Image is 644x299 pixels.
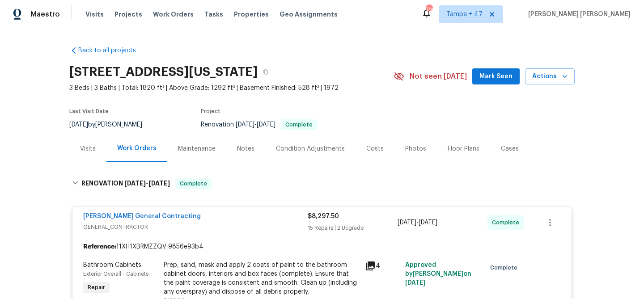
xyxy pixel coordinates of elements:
[257,122,275,128] span: [DATE]
[83,262,141,268] span: Bathroom Cabinets
[410,72,467,81] span: Not seen [DATE]
[114,10,142,19] span: Projects
[308,223,398,232] div: 15 Repairs | 2 Upgrade
[532,71,568,82] span: Actions
[405,262,471,286] span: Approved by [PERSON_NAME] on
[501,144,519,153] div: Cases
[83,213,201,219] a: [PERSON_NAME] General Contracting
[204,11,223,17] span: Tasks
[117,144,157,153] div: Work Orders
[201,109,220,114] span: Project
[69,109,109,114] span: Last Visit Date
[83,242,116,251] b: Reference:
[426,5,432,14] div: 799
[479,71,513,82] span: Mark Seen
[69,119,153,130] div: by [PERSON_NAME]
[153,10,194,19] span: Work Orders
[276,144,345,153] div: Condition Adjustments
[448,144,479,153] div: Floor Plans
[164,261,360,296] div: Prep, sand, mask and apply 2 coats of paint to the bathroom cabinet doors, interiors and box face...
[176,179,211,188] span: Complete
[366,144,384,153] div: Costs
[419,219,437,226] span: [DATE]
[280,10,338,19] span: Geo Assignments
[282,122,316,127] span: Complete
[201,122,317,128] span: Renovation
[69,67,258,76] h2: [STREET_ADDRESS][US_STATE]
[490,263,521,272] span: Complete
[405,280,425,286] span: [DATE]
[398,219,416,226] span: [DATE]
[124,180,146,186] span: [DATE]
[525,10,631,19] span: [PERSON_NAME] [PERSON_NAME]
[446,10,483,19] span: Tampa + 47
[236,122,275,128] span: -
[236,122,254,128] span: [DATE]
[398,218,437,227] span: -
[69,84,394,93] span: 3 Beds | 3 Baths | Total: 1820 ft² | Above Grade: 1292 ft² | Basement Finished: 528 ft² | 1972
[308,213,339,219] span: $8,297.50
[234,10,269,19] span: Properties
[492,218,523,227] span: Complete
[84,283,109,292] span: Repair
[365,261,400,271] div: 4
[405,144,426,153] div: Photos
[83,271,148,277] span: Exterior Overall - Cabinets
[69,169,575,198] div: RENOVATION [DATE]-[DATE]Complete
[525,68,575,85] button: Actions
[148,180,170,186] span: [DATE]
[178,144,216,153] div: Maintenance
[69,122,88,128] span: [DATE]
[258,64,274,80] button: Copy Address
[124,180,170,186] span: -
[472,68,520,85] button: Mark Seen
[80,144,96,153] div: Visits
[237,144,254,153] div: Notes
[69,46,155,55] a: Back to all projects
[85,10,104,19] span: Visits
[30,10,60,19] span: Maestro
[72,239,572,255] div: 11XH1XBRMZZQV-9856e93b4
[83,223,308,232] span: GENERAL_CONTRACTOR
[81,178,170,189] h6: RENOVATION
